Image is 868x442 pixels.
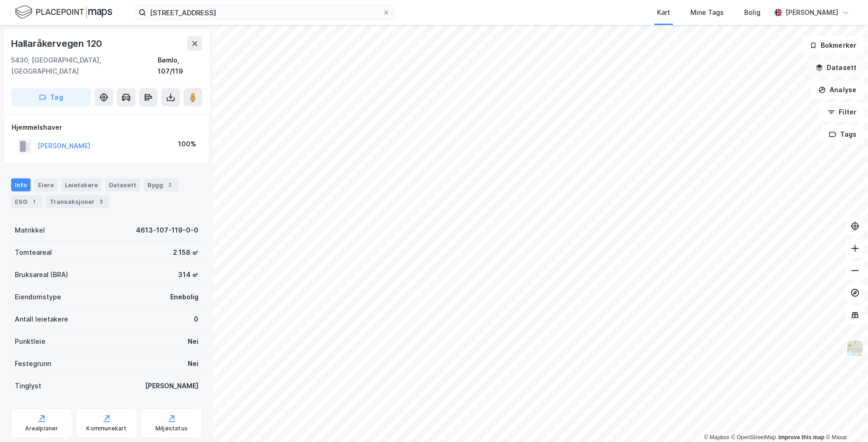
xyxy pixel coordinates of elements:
[165,180,174,189] div: 2
[704,434,729,441] a: Mapbox
[846,340,864,357] img: Z
[821,125,864,144] button: Tags
[146,6,383,19] input: Søk på adresse, matrikkel, gårdeiere, leietakere eller personer
[15,380,41,391] div: Tinglyst
[29,197,38,206] div: 1
[15,358,51,369] div: Festegrunn
[188,336,198,347] div: Nei
[158,55,202,77] div: Bømlo, 107/119
[822,398,868,442] iframe: Chat Widget
[86,425,127,432] div: Kommunekart
[779,434,824,441] a: Improve this map
[11,88,91,107] button: Tag
[15,291,61,303] div: Eiendomstype
[145,380,198,391] div: [PERSON_NAME]
[25,425,58,432] div: Arealplaner
[96,197,106,206] div: 3
[11,55,158,77] div: 5430, [GEOGRAPHIC_DATA], [GEOGRAPHIC_DATA]
[731,434,776,441] a: OpenStreetMap
[46,195,109,208] div: Transaksjoner
[11,178,31,191] div: Info
[194,314,198,325] div: 0
[170,291,198,303] div: Enebolig
[155,425,188,432] div: Miljøstatus
[820,103,864,121] button: Filter
[105,178,140,191] div: Datasett
[657,7,670,18] div: Kart
[12,122,202,133] div: Hjemmelshaver
[136,225,198,236] div: 4613-107-119-0-0
[178,139,196,150] div: 100%
[15,336,45,347] div: Punktleie
[811,81,864,99] button: Analyse
[15,314,68,325] div: Antall leietakere
[808,58,864,77] button: Datasett
[11,36,104,51] div: Hallaråkervegen 120
[61,178,102,191] div: Leietakere
[188,358,198,369] div: Nei
[802,36,864,55] button: Bokmerker
[15,225,45,236] div: Matrikkel
[34,178,57,191] div: Eiere
[744,7,760,18] div: Bolig
[15,247,52,258] div: Tomteareal
[11,195,42,208] div: ESG
[785,7,838,18] div: [PERSON_NAME]
[15,4,112,20] img: logo.f888ab2527a4732fd821a326f86c7f29.svg
[15,269,68,280] div: Bruksareal (BRA)
[178,269,198,280] div: 314 ㎡
[173,247,198,258] div: 2 158 ㎡
[144,178,178,191] div: Bygg
[690,7,724,18] div: Mine Tags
